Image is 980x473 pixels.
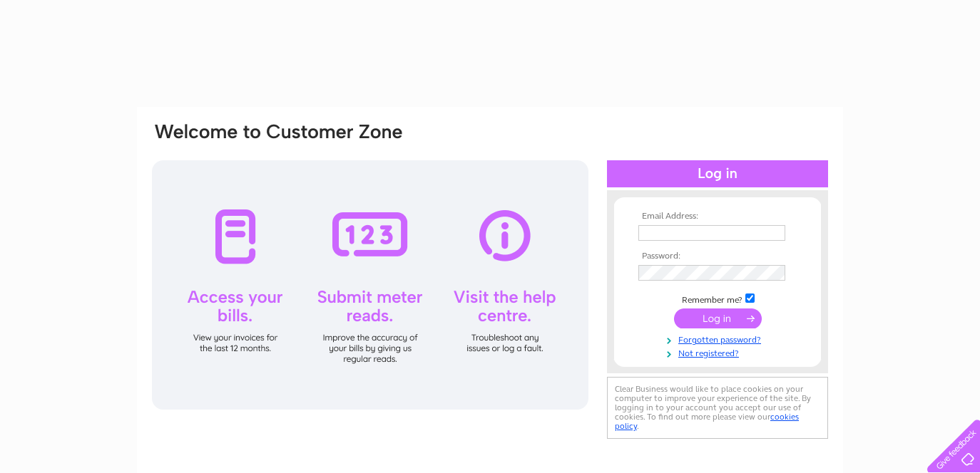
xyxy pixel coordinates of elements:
a: cookies policy [615,412,799,431]
a: Not registered? [638,345,800,359]
th: Email Address: [635,212,800,222]
th: Password: [635,251,800,261]
div: Clear Business would like to place cookies on your computer to improve your experience of the sit... [607,377,828,439]
td: Remember me? [635,291,800,306]
a: Forgotten password? [638,332,800,345]
input: Submit [674,308,762,328]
